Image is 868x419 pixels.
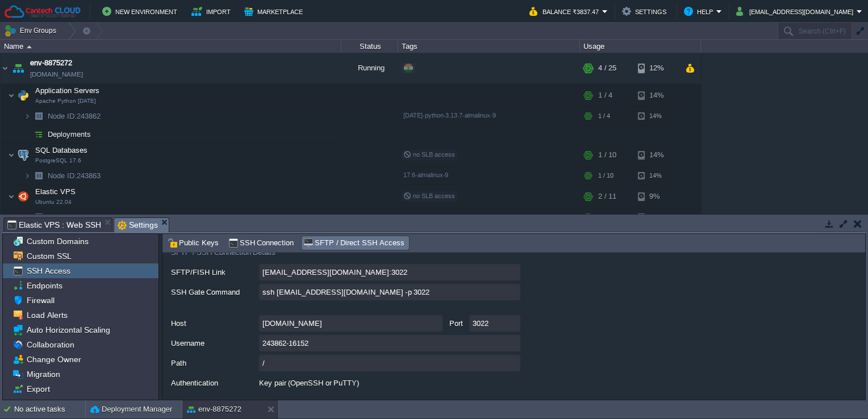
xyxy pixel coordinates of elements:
[47,171,102,181] a: Node ID:243863
[30,69,83,80] a: [DOMAIN_NAME]
[24,236,90,246] a: Custom Domains
[48,171,77,180] span: Node ID:
[1,53,10,83] img: AMDAwAAAACH5BAEAAAAALAAAAAABAAEAAAICRAEAOw==
[24,340,76,350] a: Collaboration
[34,86,101,95] span: Application Servers
[31,167,47,185] img: AMDAwAAAACH5BAEAAAAALAAAAAABAAEAAAICRAEAOw==
[638,144,675,166] div: 14%
[8,185,15,208] img: AMDAwAAAACH5BAEAAAAALAAAAAABAAEAAAICRAEAOw==
[34,145,89,155] span: SQL Databases
[638,84,675,107] div: 14%
[31,125,47,143] img: AMDAwAAAACH5BAEAAAAALAAAAAABAAEAAAICRAEAOw==
[171,355,258,369] label: Path
[736,5,857,18] button: [EMAIL_ADDRESS][DOMAIN_NAME]
[341,53,398,83] div: Running
[403,213,419,220] span: 22.04
[47,212,102,222] span: 243864
[581,40,700,53] div: Usage
[24,266,72,276] a: SSH Access
[48,213,77,221] span: Node ID:
[24,325,112,335] span: Auto Horizontal Scaling
[24,107,31,125] img: AMDAwAAAACH5BAEAAAAALAAAAAABAAEAAAICRAEAOw==
[14,400,85,418] div: No active tasks
[34,86,101,95] a: Application ServersApache Python [DATE]
[403,171,448,178] span: 17.6-almalinux-9
[35,199,72,206] span: Ubuntu 22.04
[638,185,675,208] div: 9%
[31,208,47,226] img: AMDAwAAAACH5BAEAAAAALAAAAAABAAEAAAICRAEAOw==
[399,40,579,53] div: Tags
[171,335,258,349] label: Username
[8,84,15,107] img: AMDAwAAAACH5BAEAAAAALAAAAAABAAEAAAICRAEAOw==
[24,125,31,143] img: AMDAwAAAACH5BAEAAAAALAAAAAABAAEAAAICRAEAOw==
[171,395,520,414] div: Refer to the for additional details.
[24,399,42,409] a: Info
[403,112,496,119] span: [DATE]-python-3.13.7-almalinux-9
[24,208,31,226] img: AMDAwAAAACH5BAEAAAAALAAAAAABAAEAAAICRAEAOw==
[638,167,675,185] div: 14%
[24,384,52,394] span: Export
[24,310,69,320] a: Load Alerts
[403,192,455,199] span: no SLB access
[35,157,81,164] span: PostgreSQL 17.6
[638,107,675,125] div: 14%
[191,5,234,18] button: Import
[35,98,96,104] span: Apache Python [DATE]
[622,5,670,18] button: Settings
[24,280,64,291] a: Endpoints
[445,315,467,329] label: Port
[27,45,32,48] img: AMDAwAAAACH5BAEAAAAALAAAAAABAAEAAAICRAEAOw==
[171,264,258,278] label: SFTP/FISH Link
[34,187,77,196] a: Elastic VPSUbuntu 22.04
[24,354,83,364] span: Change Owner
[244,5,306,18] button: Marketplace
[47,111,102,121] span: 243862
[24,295,56,305] a: Firewall
[598,107,610,125] div: 1 / 4
[47,212,102,222] a: Node ID:243864
[303,237,404,249] span: SFTP / Direct SSH Access
[598,84,612,107] div: 1 / 4
[598,167,614,185] div: 1 / 10
[403,151,455,158] span: no SLB access
[47,129,93,139] a: Deployments
[342,40,398,53] div: Status
[171,315,258,329] label: Host
[30,57,72,69] a: env-8875272
[34,146,89,154] a: SQL DatabasesPostgreSQL 17.6
[24,251,73,261] a: Custom SSL
[48,112,77,120] span: Node ID:
[15,185,31,208] img: AMDAwAAAACH5BAEAAAAALAAAAAABAAEAAAICRAEAOw==
[90,404,172,415] button: Deployment Manager
[171,375,258,389] label: Authentication
[4,23,60,39] button: Env Groups
[598,53,616,83] div: 4 / 25
[529,5,602,18] button: Balance ₹3837.47
[187,404,241,415] button: env-8875272
[168,237,219,249] span: Public Keys
[118,218,158,232] span: Settings
[7,218,101,232] span: Elastic VPS : Web SSH
[171,284,258,298] label: SSH Gate Command
[228,237,294,249] span: SSH Connection
[24,369,62,379] a: Migration
[598,208,614,226] div: 2 / 11
[4,5,81,19] img: Cantech Cloud
[1,40,341,53] div: Name
[8,144,15,166] img: AMDAwAAAACH5BAEAAAAALAAAAAABAAEAAAICRAEAOw==
[47,171,102,181] span: 243863
[31,107,47,125] img: AMDAwAAAACH5BAEAAAAALAAAAAABAAEAAAICRAEAOw==
[684,5,716,18] button: Help
[259,375,520,391] div: Key pair (OpenSSH or PuTTY)
[638,208,675,226] div: 9%
[598,144,616,166] div: 1 / 10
